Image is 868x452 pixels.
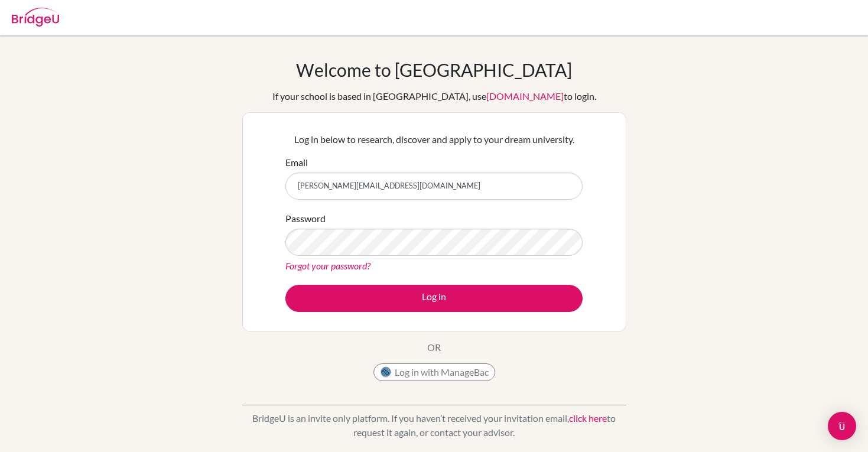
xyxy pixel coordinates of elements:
label: Email [285,155,308,170]
button: Log in [285,285,583,312]
div: Open Intercom Messenger [828,412,856,440]
button: Log in with ManageBac [373,363,495,381]
p: BridgeU is an invite only platform. If you haven’t received your invitation email, to request it ... [242,411,626,440]
a: [DOMAIN_NAME] [486,90,564,102]
a: click here [569,412,607,424]
p: OR [427,340,441,355]
p: Log in below to research, discover and apply to your dream university. [285,132,583,147]
h1: Welcome to [GEOGRAPHIC_DATA] [296,59,572,80]
img: Bridge-U [12,8,59,27]
a: Forgot your password? [285,260,370,271]
label: Password [285,212,326,226]
div: If your school is based in [GEOGRAPHIC_DATA], use to login. [272,89,596,103]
